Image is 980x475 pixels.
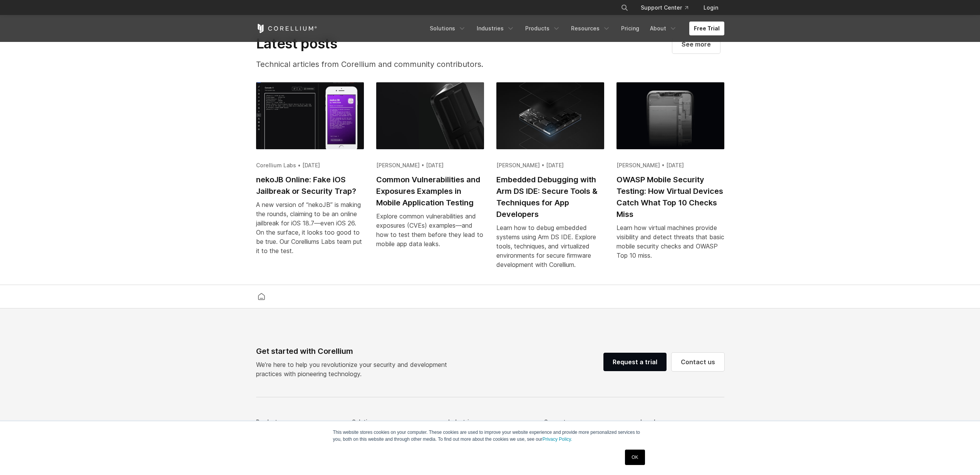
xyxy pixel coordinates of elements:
[376,212,484,248] div: Explore common vulnerabilities and exposures (CVEs) examples—and how to test them before they lea...
[496,82,604,278] a: Embedded Debugging with Arm DS IDE: Secure Tools & Techniques for App Developers [PERSON_NAME] • ...
[616,82,724,269] a: OWASP Mobile Security Testing: How Virtual Devices Catch What Top 10 Checks Miss [PERSON_NAME] • ...
[333,429,647,443] p: This website stores cookies on your computer. These cookies are used to improve your website expe...
[496,223,604,269] div: Learn how to debug embedded systems using Arm DS IDE. Explore tools, techniques, and virtualized ...
[472,22,519,35] a: Industries
[256,82,364,149] img: nekoJB Online: Fake iOS Jailbreak or Security Trap?
[618,1,632,15] button: Search
[376,174,484,208] h2: Common Vulnerabilities and Exposures Examples in Mobile Application Testing
[543,437,572,442] a: Privacy Policy.
[635,1,694,15] a: Support Center
[603,353,667,371] a: Request a trial
[256,200,364,255] div: A new version of “nekoJB” is making the rounds, claiming to be an online jailbreak for iOS 18.7—e...
[256,174,364,197] h2: nekoJB Online: Fake iOS Jailbreak or Security Trap?
[255,291,268,302] a: Corellium home
[616,174,724,220] h2: OWASP Mobile Security Testing: How Virtual Devices Catch What Top 10 Checks Miss
[682,40,711,49] span: See more
[256,360,453,378] p: We’re here to help you revolutionize your security and development practices with pioneering tech...
[256,162,364,169] div: Corellium Labs • [DATE]
[521,22,565,35] a: Products
[697,1,724,15] a: Login
[672,353,724,371] a: Contact us
[256,82,364,265] a: nekoJB Online: Fake iOS Jailbreak or Security Trap? Corellium Labs • [DATE] nekoJB Online: Fake i...
[611,1,724,15] div: Navigation Menu
[496,174,604,220] h2: Embedded Debugging with Arm DS IDE: Secure Tools & Techniques for App Developers
[616,162,724,169] div: [PERSON_NAME] • [DATE]
[672,35,720,53] a: Visit our blog
[256,35,519,52] h2: Latest posts
[616,22,644,35] a: Pricing
[616,82,724,149] img: OWASP Mobile Security Testing: How Virtual Devices Catch What Top 10 Checks Miss
[376,82,484,258] a: Common Vulnerabilities and Exposures Examples in Mobile Application Testing [PERSON_NAME] • [DATE...
[689,22,724,35] a: Free Trial
[425,22,724,35] div: Navigation Menu
[376,82,484,149] img: Common Vulnerabilities and Exposures Examples in Mobile Application Testing
[256,345,453,357] div: Get started with Corellium
[625,450,645,465] a: OK
[645,22,682,35] a: About
[566,22,615,35] a: Resources
[496,82,604,149] img: Embedded Debugging with Arm DS IDE: Secure Tools & Techniques for App Developers
[256,58,519,70] p: Technical articles from Corellium and community contributors.
[496,162,604,169] div: [PERSON_NAME] • [DATE]
[256,24,317,33] a: Corellium Home
[376,162,484,169] div: [PERSON_NAME] • [DATE]
[425,22,471,35] a: Solutions
[616,223,724,260] div: Learn how virtual machines provide visibility and detect threats that basic mobile security check...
